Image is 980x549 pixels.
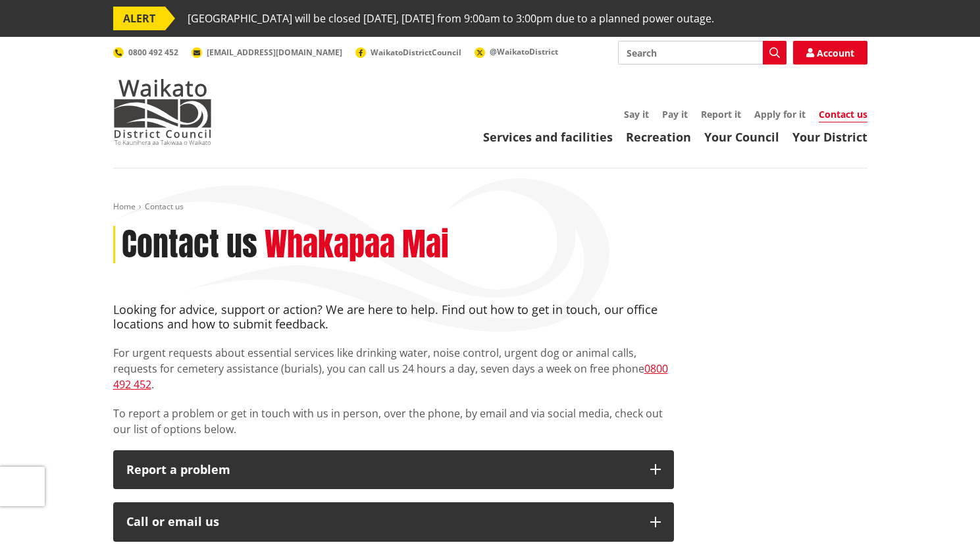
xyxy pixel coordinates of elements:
span: [EMAIL_ADDRESS][DOMAIN_NAME] [207,47,342,58]
span: Contact us [145,201,184,212]
p: For urgent requests about essential services like drinking water, noise control, urgent dog or an... [113,345,674,392]
button: Report a problem [113,450,674,490]
p: Report a problem [126,463,637,477]
span: 0800 492 452 [128,47,178,58]
a: [EMAIL_ADDRESS][DOMAIN_NAME] [192,47,342,58]
a: Account [793,41,867,65]
a: Your District [792,129,867,145]
span: WaikatoDistrictCouncil [371,47,461,58]
a: Contact us [819,108,867,122]
a: Services and facilities [483,129,613,145]
div: Call or email us [126,515,637,529]
span: ALERT [113,7,165,30]
h1: Contact us [122,226,257,264]
p: To report a problem or get in touch with us in person, over the phone, by email and via social me... [113,405,674,437]
nav: breadcrumb [113,201,867,213]
input: Search input [618,41,787,65]
a: @WaikatoDistrict [475,46,558,57]
a: Pay it [662,108,688,120]
a: Home [113,201,136,212]
a: 0800 492 452 [113,361,668,392]
a: Apply for it [754,108,806,120]
a: WaikatoDistrictCouncil [355,47,461,58]
button: Call or email us [113,502,674,542]
a: Recreation [626,129,691,145]
h4: Looking for advice, support or action? We are here to help. Find out how to get in touch, our off... [113,303,674,331]
a: Report it [701,108,741,120]
a: Say it [624,108,649,120]
span: [GEOGRAPHIC_DATA] will be closed [DATE], [DATE] from 9:00am to 3:00pm due to a planned power outage. [188,7,714,30]
span: @WaikatoDistrict [490,46,558,57]
h2: Whakapaa Mai [265,226,449,264]
img: Waikato District Council - Te Kaunihera aa Takiwaa o Waikato [113,79,212,145]
a: Your Council [704,129,779,145]
a: 0800 492 452 [113,47,178,58]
